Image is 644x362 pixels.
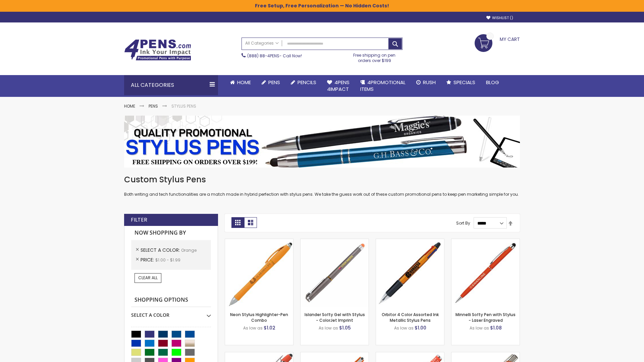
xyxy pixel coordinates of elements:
[225,239,293,307] img: Neon Stylus Highlighter-Pen Combo-Orange
[268,79,280,86] span: Pens
[124,174,520,197] div: Both writing and tech functionalities are a match made in hybrid perfection with stylus pens. We ...
[360,79,406,93] span: 4PROMOTIONAL ITEMS
[149,103,158,109] a: Pens
[319,325,338,331] span: As low as
[247,53,279,59] a: (888) 88-4PENS
[382,312,439,323] a: Orbitor 4 Color Assorted Ink Metallic Stylus Pens
[301,239,369,307] img: Islander Softy Gel with Stylus - ColorJet Imprint-Orange
[124,174,520,185] h1: Custom Stylus Pens
[141,256,155,263] span: Price
[124,39,191,61] img: 4Pens Custom Pens and Promotional Products
[394,325,414,331] span: As low as
[225,75,256,90] a: Home
[301,239,369,244] a: Islander Softy Gel with Stylus - ColorJet Imprint-Orange
[346,50,403,63] div: Free shipping on pen orders over $199
[181,247,197,253] span: Orange
[225,239,293,244] a: Neon Stylus Highlighter-Pen Combo-Orange
[264,324,275,331] span: $1.02
[470,325,489,331] span: As low as
[225,352,293,358] a: 4P-MS8B-Orange
[423,79,436,86] span: Rush
[327,79,350,93] span: 4Pens 4impact
[453,79,475,86] span: Specials
[141,247,181,253] span: Select A Color
[138,275,158,281] span: Clear All
[231,217,244,228] strong: Grid
[245,41,279,46] span: All Categories
[247,53,302,59] span: - Call Now!
[131,293,211,307] strong: Shopping Options
[256,75,285,90] a: Pens
[322,75,355,97] a: 4Pens4impact
[415,324,426,331] span: $1.00
[490,324,502,331] span: $1.08
[301,352,369,358] a: Avendale Velvet Touch Stylus Gel Pen-Orange
[131,307,211,318] div: Select A Color
[285,75,322,90] a: Pencils
[376,352,444,358] a: Marin Softy Pen with Stylus - Laser Engraved-Orange
[376,239,444,244] a: Orbitor 4 Color Assorted Ink Metallic Stylus Pens-Orange
[135,273,161,283] a: Clear All
[411,75,441,90] a: Rush
[451,352,520,358] a: Tres-Chic Softy Brights with Stylus Pen - Laser-Orange
[486,79,499,86] span: Blog
[242,38,282,49] a: All Categories
[243,325,263,331] span: As low as
[124,103,135,109] a: Home
[171,103,196,109] strong: Stylus Pens
[376,239,444,307] img: Orbitor 4 Color Assorted Ink Metallic Stylus Pens-Orange
[305,312,365,323] a: Islander Softy Gel with Stylus - ColorJet Imprint
[456,220,470,226] label: Sort By
[339,324,351,331] span: $1.05
[131,216,147,224] strong: Filter
[451,239,520,307] img: Minnelli Softy Pen with Stylus - Laser Engraved-Orange
[441,75,481,90] a: Specials
[486,15,513,20] a: Wishlist
[131,226,211,240] strong: Now Shopping by
[237,79,251,86] span: Home
[451,239,520,244] a: Minnelli Softy Pen with Stylus - Laser Engraved-Orange
[355,75,411,97] a: 4PROMOTIONALITEMS
[155,257,180,263] span: $1.00 - $1.99
[230,312,288,323] a: Neon Stylus Highlighter-Pen Combo
[124,75,218,95] div: All Categories
[298,79,316,86] span: Pencils
[455,312,516,323] a: Minnelli Softy Pen with Stylus - Laser Engraved
[124,116,520,168] img: Stylus Pens
[481,75,504,90] a: Blog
